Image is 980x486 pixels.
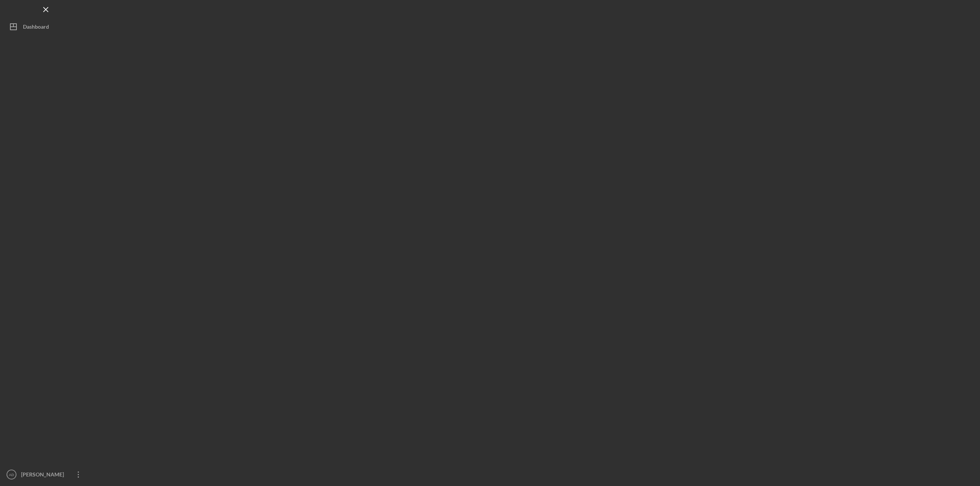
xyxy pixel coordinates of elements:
[19,467,69,484] div: [PERSON_NAME]
[23,19,49,36] div: Dashboard
[9,473,14,477] text: AD
[4,467,88,482] button: AD[PERSON_NAME]
[4,19,88,34] button: Dashboard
